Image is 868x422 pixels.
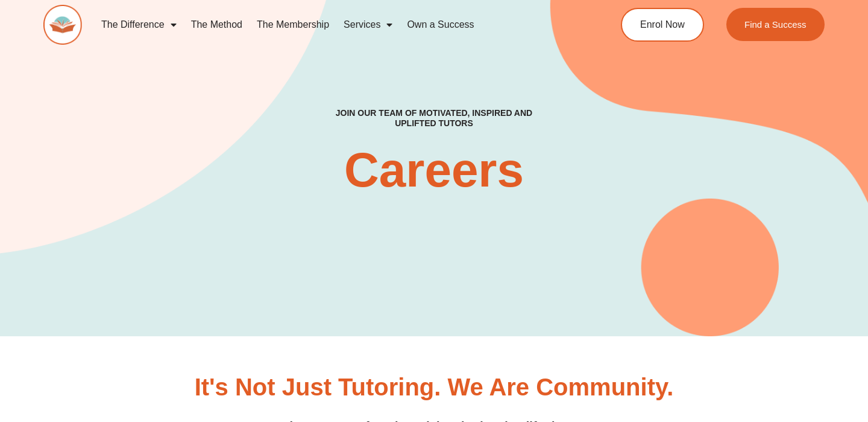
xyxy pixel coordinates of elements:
[621,8,704,42] a: Enrol Now
[94,11,184,39] a: The Difference
[184,11,250,39] a: The Method
[250,11,336,39] a: The Membership
[195,375,674,399] h3: It's Not Just Tutoring. We are Community.
[744,20,807,29] span: Find a Success
[808,364,868,422] iframe: Chat Widget
[94,11,576,39] nav: Menu
[640,20,685,30] span: Enrol Now
[336,11,400,39] a: Services
[400,11,481,39] a: Own a Success
[726,8,825,41] a: Find a Success
[257,146,611,194] h2: Careers
[318,108,550,129] h4: Join our team of motivated, inspired and uplifted tutors​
